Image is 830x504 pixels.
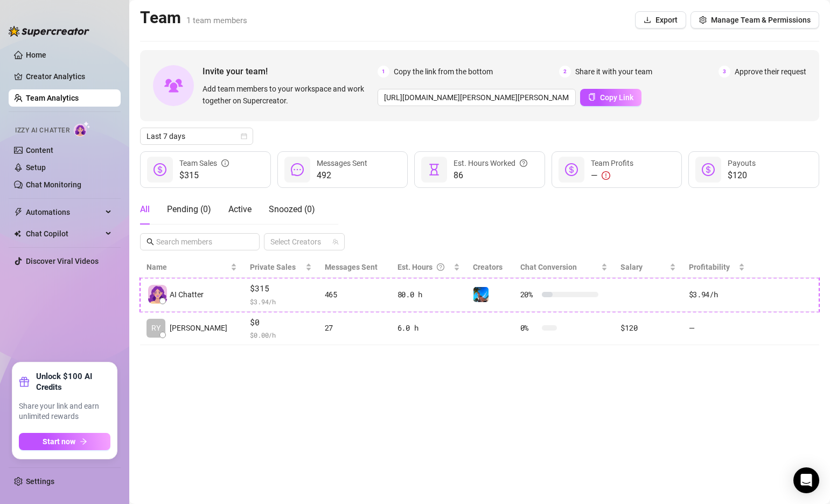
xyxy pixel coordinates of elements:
span: message [291,163,304,176]
span: Chat Conversion [520,263,577,271]
a: Home [26,51,46,59]
span: thunderbolt [14,208,23,216]
span: 3 [719,66,730,78]
div: 465 [325,289,385,300]
span: 2 [559,66,571,78]
span: Automations [26,204,102,221]
span: Last 7 days [147,128,247,144]
span: team [332,239,339,245]
span: info-circle [221,157,229,169]
span: download [644,16,651,24]
button: Start nowarrow-right [19,433,110,450]
a: Chat Monitoring [26,180,81,189]
a: Discover Viral Videos [26,257,99,265]
span: Izzy AI Chatter [15,125,69,136]
th: Name [140,257,243,278]
a: Team Analytics [26,94,79,102]
img: Chat Copilot [14,230,21,237]
img: AI Chatter [74,121,90,137]
strong: Unlock $100 AI Credits [36,371,110,393]
span: Salary [620,263,643,271]
span: 1 [378,66,389,78]
button: Manage Team & Permissions [690,11,819,29]
span: Name [147,261,228,273]
span: question-circle [437,261,444,273]
span: 0 % [520,322,538,334]
input: Search members [156,236,245,248]
button: Export [635,11,686,29]
span: Messages Sent [317,159,367,167]
span: hourglass [428,163,441,176]
span: Invite your team! [203,65,378,78]
span: gift [19,376,30,387]
span: $ 3.94 /h [250,296,311,307]
span: question-circle [520,157,527,169]
span: calendar [241,133,247,139]
a: Settings [26,477,54,486]
div: Pending ( 0 ) [167,203,211,216]
div: 27 [325,322,385,334]
button: Copy Link [580,89,641,106]
span: search [147,238,154,246]
div: 80.0 h [397,289,460,300]
div: $120 [620,322,675,334]
span: Share your link and earn unlimited rewards [19,401,110,422]
span: AI Chatter [170,289,204,300]
span: Export [655,16,678,24]
span: $315 [179,169,229,182]
div: 6.0 h [397,322,460,334]
span: Start now [43,437,75,446]
td: — [682,312,751,346]
span: 492 [317,169,367,182]
span: Snoozed ( 0 ) [269,204,315,214]
img: izzy-ai-chatter-avatar-DDCN_rTZ.svg [148,285,167,304]
span: setting [699,16,707,24]
span: copy [588,93,596,101]
div: — [591,169,633,182]
div: Est. Hours Worked [454,157,527,169]
a: Creator Analytics [26,68,112,85]
span: 1 team members [186,16,247,25]
span: Copy the link from the bottom [394,66,493,78]
th: Creators [466,257,513,278]
span: dollar-circle [565,163,578,176]
span: Manage Team & Permissions [711,16,811,24]
span: Share it with your team [575,66,652,78]
a: Setup [26,163,46,172]
img: Ryan [473,287,489,302]
span: Private Sales [250,263,296,271]
div: Open Intercom Messenger [793,467,819,493]
span: Approve their request [735,66,806,78]
span: Chat Copilot [26,225,102,242]
div: All [140,203,150,216]
span: [PERSON_NAME] [170,322,227,334]
span: dollar-circle [702,163,715,176]
div: $3.94 /h [689,289,745,300]
span: Messages Sent [325,263,378,271]
h2: Team [140,8,247,28]
span: $315 [250,282,311,295]
span: arrow-right [80,438,87,445]
span: Active [228,204,252,214]
div: Est. Hours [397,261,451,273]
span: Add team members to your workspace and work together on Supercreator. [203,83,373,107]
span: $ 0.00 /h [250,330,311,340]
span: Profitability [689,263,730,271]
div: Team Sales [179,157,229,169]
span: 20 % [520,289,538,300]
span: exclamation-circle [602,171,610,180]
span: dollar-circle [154,163,166,176]
span: $120 [728,169,756,182]
span: 86 [454,169,527,182]
a: Content [26,146,53,155]
span: RY [151,322,161,334]
span: Payouts [728,159,756,167]
span: Copy Link [600,93,633,102]
img: logo-BBDzfeDw.svg [9,26,89,37]
span: Team Profits [591,159,633,167]
span: $0 [250,316,311,329]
